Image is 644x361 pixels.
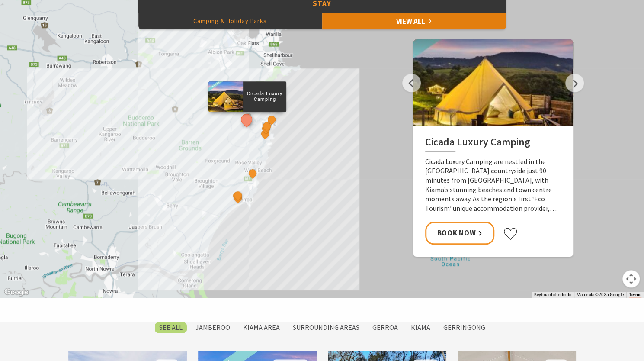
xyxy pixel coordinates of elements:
[402,74,421,92] button: Previous
[155,322,187,333] label: SEE All
[577,292,624,297] span: Map data ©2025 Google
[138,12,322,29] button: Camping & Holiday Parks
[322,12,506,29] a: View All
[622,270,640,287] button: Map camera controls
[232,192,243,203] button: See detail about Seven Mile Beach Holiday Park
[503,227,518,240] button: Click to favourite Cicada Luxury Camping
[238,111,254,127] button: See detail about Cicada Luxury Camping
[260,123,271,134] button: See detail about Kendalls Beach Holiday Park
[288,322,364,333] label: Surrounding Areas
[425,222,495,245] a: Book Now
[243,89,286,103] p: Cicada Luxury Camping
[407,322,435,333] label: Kiama
[368,322,402,333] label: Gerroa
[534,292,571,298] button: Keyboard shortcuts
[565,74,584,92] button: Next
[439,322,490,333] label: Gerringong
[261,120,272,132] button: See detail about Surf Beach Holiday Park
[239,322,284,333] label: Kiama Area
[629,292,641,297] a: Terms (opens in new tab)
[2,287,31,298] img: Google
[232,190,244,201] button: See detail about Discovery Parks - Gerroa
[191,322,234,333] label: Jamberoo
[247,168,258,179] button: See detail about Werri Beach Holiday Park
[425,136,561,151] h2: Cicada Luxury Camping
[259,128,270,139] button: See detail about BIG4 Easts Beach Holiday Park
[2,287,31,298] a: Open this area in Google Maps (opens a new window)
[266,114,277,125] button: See detail about Kiama Harbour Cabins
[425,157,561,213] p: Cicada Luxury Camping are nestled in the [GEOGRAPHIC_DATA] countryside just 90 minutes from [GEOG...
